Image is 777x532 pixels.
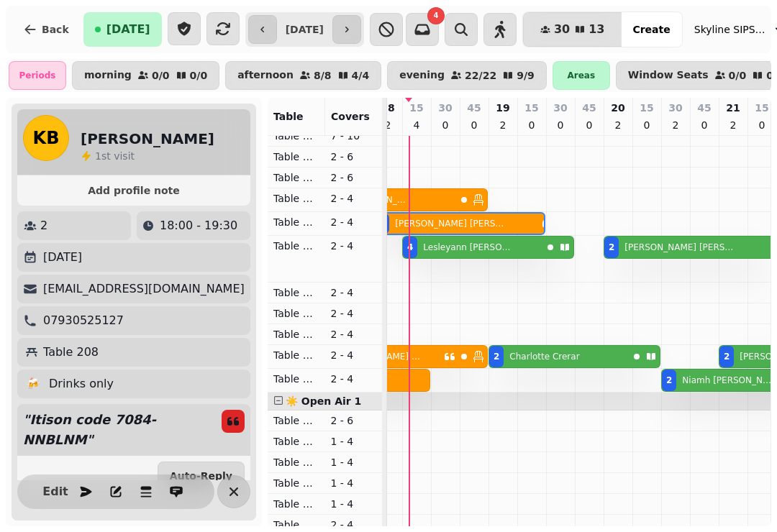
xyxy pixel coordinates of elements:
[494,351,499,362] div: 2
[331,434,377,449] p: 1 - 4
[381,101,394,115] p: 18
[83,12,162,47] button: [DATE]
[509,351,579,362] p: Charlotte Crerar
[553,101,567,115] p: 30
[352,70,370,81] p: 4 / 4
[555,118,566,132] p: 0
[12,12,81,47] button: Back
[43,344,99,361] p: Table 208
[273,191,319,206] p: Table 207
[624,242,735,253] p: [PERSON_NAME] [PERSON_NAME]
[237,70,294,81] p: afternoon
[331,306,377,321] p: 2 - 4
[440,118,451,132] p: 0
[43,280,245,298] p: [EMAIL_ADDRESS][DOMAIN_NAME]
[331,150,377,164] p: 2 - 6
[95,150,101,162] span: 1
[40,217,47,234] p: 2
[273,434,319,449] p: Table 302
[17,404,210,456] p: " Itison code 7084-NNBLNM "
[423,242,514,253] p: Lesleyann [PERSON_NAME]
[409,101,423,115] p: 15
[331,170,377,185] p: 2 - 6
[331,372,377,386] p: 2 - 4
[331,476,377,490] p: 1 - 4
[95,149,135,163] p: visit
[628,70,709,81] p: Window Seats
[331,129,377,143] p: 7 - 10
[465,70,496,81] p: 22 / 22
[395,218,506,229] p: [PERSON_NAME] [PERSON_NAME]
[331,413,377,428] p: 2 - 6
[47,486,64,497] span: Edit
[496,101,509,115] p: 19
[755,101,768,115] p: 15
[382,118,394,132] p: 2
[273,215,319,229] p: Table 208
[273,111,304,122] span: Table
[49,375,114,393] p: Drinks only
[670,118,681,132] p: 2
[668,101,682,115] p: 30
[170,471,232,481] span: Auto-Reply
[43,249,82,266] p: [DATE]
[158,462,245,490] button: Auto-Reply
[526,118,537,132] p: 0
[682,375,773,386] p: Niamh [PERSON_NAME]
[517,70,535,81] p: 9 / 9
[331,497,377,511] p: 1 - 4
[331,285,377,300] p: 2 - 4
[81,129,214,149] h2: [PERSON_NAME]
[331,111,370,122] span: Covers
[160,217,237,234] p: 18:00 - 19:30
[273,518,319,532] p: Table 306
[273,170,319,185] p: Table 206
[273,239,319,253] p: Table 209
[331,327,377,341] p: 2 - 4
[387,61,547,90] button: evening22/229/9
[9,61,66,90] div: Periods
[273,327,319,341] p: Table 212
[407,242,413,253] div: 4
[273,455,319,469] p: Table 303
[583,118,595,132] p: 0
[190,70,208,81] p: 0 / 0
[331,348,377,362] p: 2 - 4
[273,348,319,362] p: Table 213
[273,150,319,164] p: Table 205
[286,395,361,407] span: ☀️ Open Air 1
[43,312,124,329] p: 07930525127
[621,12,681,47] button: Create
[314,70,332,81] p: 8 / 8
[641,118,653,132] p: 0
[727,118,739,132] p: 2
[554,24,570,35] span: 30
[524,101,538,115] p: 15
[106,24,150,35] span: [DATE]
[331,191,377,206] p: 2 - 4
[26,375,40,393] p: 🍻
[589,24,604,35] span: 13
[225,61,381,90] button: afternoon8/84/4
[699,118,710,132] p: 0
[101,150,114,162] span: st
[273,497,319,511] p: Table 305
[23,181,245,200] button: Add profile note
[72,61,219,90] button: morning0/00/0
[724,351,730,362] div: 2
[273,285,319,300] p: Table 210
[273,306,319,321] p: Table 211
[84,70,132,81] p: morning
[611,101,624,115] p: 20
[666,375,672,386] div: 2
[331,455,377,469] p: 1 - 4
[468,118,480,132] p: 0
[729,70,747,81] p: 0 / 0
[42,24,69,35] span: Back
[726,101,740,115] p: 21
[612,118,624,132] p: 2
[523,12,622,47] button: 3013
[609,242,614,253] div: 2
[35,185,233,196] span: Add profile note
[331,215,377,229] p: 2 - 4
